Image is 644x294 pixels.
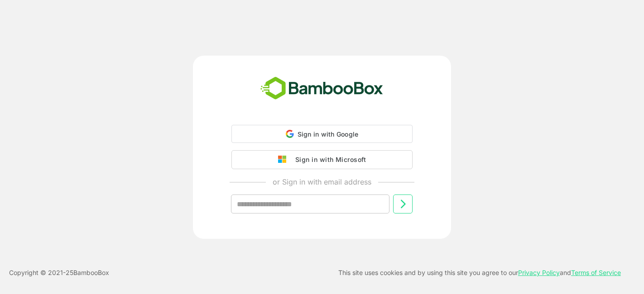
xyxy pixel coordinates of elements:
p: This site uses cookies and by using this site you agree to our and [338,267,621,278]
a: Privacy Policy [518,269,560,276]
div: Sign in with Google [231,125,413,143]
span: Sign in with Google [298,130,359,138]
div: Sign in with Microsoft [291,154,366,166]
img: google [278,156,291,164]
button: Sign in with Microsoft [231,150,413,169]
p: or Sign in with email address [273,176,371,187]
p: Copyright © 2021- 25 BambooBox [9,267,109,278]
img: bamboobox [255,74,388,104]
a: Terms of Service [571,269,621,276]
